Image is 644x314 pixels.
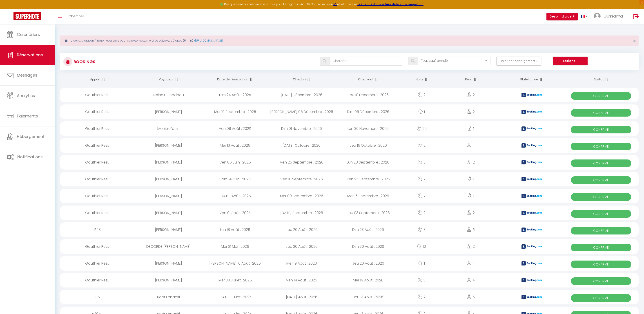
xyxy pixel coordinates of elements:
span: Oussama [604,13,623,19]
a: ... Oussama [591,9,629,24]
span: Messages [17,72,37,78]
th: Sort by status [563,73,639,85]
th: Sort by nights [401,73,442,85]
th: Sort by booking date [202,73,268,85]
th: Sort by checkout [335,73,401,85]
span: Notifications [17,154,43,160]
button: Filtrer par hébergement [496,57,541,66]
button: Actions [553,57,588,66]
span: Chercher [69,14,84,18]
button: Besoin d'aide ? [546,13,578,20]
img: ... [594,13,601,20]
h3: Bookings [72,57,95,67]
input: Chercher [329,57,402,66]
span: Paiements [17,113,38,119]
img: Super Booking [13,12,41,20]
a: ICI [333,2,337,6]
span: × [633,38,636,44]
span: Réservations [17,52,43,58]
th: Sort by rentals [60,73,135,85]
div: Urgent : Migration Airbnb nécessaire pour votre compte, merci de suivre ces étapes (5 min) - [60,35,639,46]
a: créneaux d'ouverture de la salle migration [357,2,423,6]
span: Hébergement [17,134,45,139]
th: Sort by checkin [268,73,335,85]
iframe: Chat [625,294,641,311]
img: logout [633,14,639,19]
a: Chercher [65,9,87,24]
span: Analytics [17,93,35,98]
th: Sort by guest [135,73,202,85]
th: Sort by channel [500,73,563,85]
span: Calendriers [17,32,40,37]
button: Close [633,39,636,43]
a: [URL][DOMAIN_NAME] [195,39,223,42]
th: Sort by people [442,73,500,85]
